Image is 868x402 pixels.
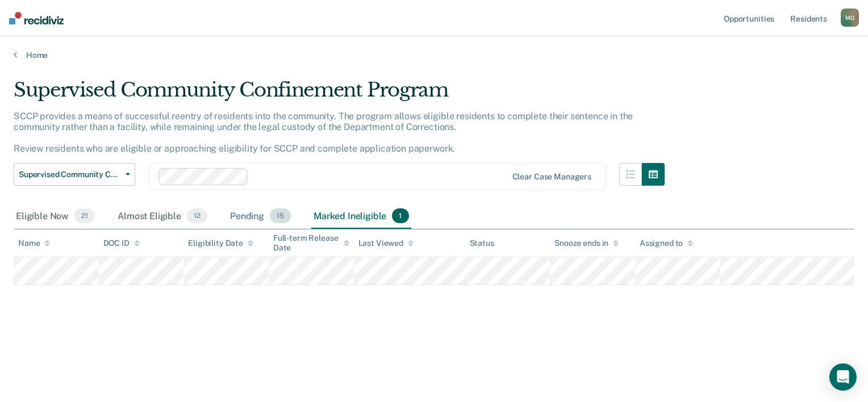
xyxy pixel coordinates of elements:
div: Last Viewed [358,238,414,248]
div: M G [841,9,859,27]
span: 12 [187,208,207,223]
span: Supervised Community Confinement Program [19,170,121,179]
span: 15 [270,208,291,223]
div: Eligibility Date [188,238,253,248]
a: Home [14,50,854,60]
div: Full-term Release Date [273,233,349,253]
div: Supervised Community Confinement Program [14,78,665,111]
div: Marked Ineligible1 [311,204,411,229]
div: Almost Eligible12 [115,204,210,229]
span: 1 [392,208,408,223]
div: Pending15 [228,204,293,229]
div: Snooze ends in [554,238,619,248]
button: MG [841,9,859,27]
img: Recidiviz [9,12,64,24]
div: Name [18,238,50,248]
div: Open Intercom Messenger [829,363,857,391]
div: Status [470,238,494,248]
div: Eligible Now21 [14,204,97,229]
p: SCCP provides a means of successful reentry of residents into the community. The program allows e... [14,111,633,154]
div: Assigned to [640,238,693,248]
div: DOC ID [103,238,140,248]
button: Supervised Community Confinement Program [14,163,135,186]
div: Clear case managers [512,172,591,182]
span: 21 [74,208,95,223]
